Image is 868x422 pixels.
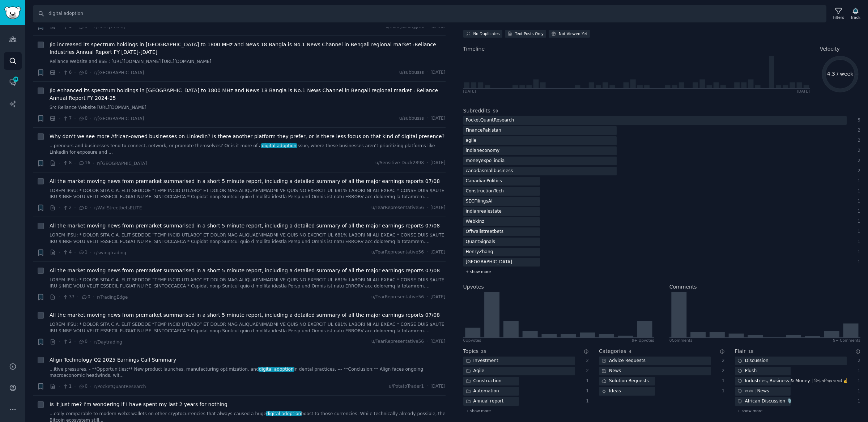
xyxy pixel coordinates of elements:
[735,348,746,355] h2: Flair
[426,294,428,300] span: ·
[59,159,60,167] span: ·
[63,294,75,300] span: 37
[463,116,517,125] div: PocketQuantResearch
[90,383,92,390] span: ·
[463,157,507,166] div: moneyexpo_india
[735,357,771,366] div: Discussion
[515,31,544,36] div: Text Posts Only
[59,338,60,346] span: ·
[78,249,88,256] span: 1
[63,338,72,345] span: 2
[463,136,479,145] div: agile
[4,7,21,19] img: GummySearch logo
[463,338,481,343] div: 0 Upvote s
[371,205,424,211] span: u/TearRepresentative56
[50,401,227,408] a: Is it just me? I'm wondering if I have spent my last 2 years for nothing
[50,133,444,140] span: Why don’t we see more African-owned businesses on LinkedIn? Is there another platform they prefer...
[50,366,446,379] a: ...itive pressures. - **Opportunities:** New product launches, manufacturing optimization, anddig...
[463,107,490,115] h2: Subreddits
[90,69,92,76] span: ·
[78,205,88,211] span: 0
[463,397,506,406] div: Annual report
[463,377,504,386] div: Construction
[90,249,92,256] span: ·
[466,408,491,413] span: + show more
[430,205,445,211] span: [DATE]
[50,356,176,364] a: Align Technology Q2 2025 Earnings Call Summary
[851,15,860,20] div: Track
[59,204,60,212] span: ·
[93,159,94,167] span: ·
[463,45,485,53] span: Timeline
[718,378,725,384] div: 1
[735,387,772,396] div: সংবাদ | News
[90,115,92,122] span: ·
[94,70,144,75] span: r/[GEOGRAPHIC_DATA]
[426,249,428,256] span: ·
[854,178,861,184] div: 1
[718,388,725,395] div: 1
[426,160,428,166] span: ·
[93,293,94,301] span: ·
[97,295,128,300] span: r/TradingEdge
[50,267,440,274] a: All the market moving news from premarket summarised in a short 5 minute report, including a deta...
[463,167,516,176] div: canadasmallbusiness
[430,160,445,166] span: [DATE]
[78,383,88,390] span: 0
[50,232,446,245] a: LOREM IPSU: * DOLOR SITA C.A. ELIT SEDDOE “TEMP INCID UTLABO” ET DOLOR MAG ALIQUAENIMADMI VE QUIS...
[463,89,476,94] div: [DATE]
[74,115,76,122] span: ·
[481,349,486,354] span: 25
[50,311,440,319] span: All the market moving news from premarket summarised in a short 5 minute report, including a deta...
[78,160,90,166] span: 16
[94,250,126,255] span: r/swingtrading
[63,205,72,211] span: 2
[266,411,302,416] span: digital adoption
[854,158,861,164] div: 2
[74,383,76,390] span: ·
[63,69,72,76] span: 6
[78,338,88,345] span: 0
[430,115,445,122] span: [DATE]
[599,367,624,376] div: News
[63,160,72,166] span: 8
[50,222,440,230] a: All the market moving news from premarket summarised in a short 5 minute report, including a deta...
[94,384,146,389] span: r/PocketQuantResearch
[375,160,424,166] span: u/Sensitive-Duck2898
[463,283,484,291] h2: Upvotes
[854,398,861,405] div: 1
[74,338,76,346] span: ·
[50,87,446,102] span: Jio enhanced its spectrum holdings in [GEOGRAPHIC_DATA] to 1800 MHz and News 18 Bangla is No.1 Ne...
[599,377,651,386] div: Solution Requests
[426,383,428,390] span: ·
[559,31,587,36] div: Not Viewed Yet
[50,321,446,334] a: LOREM IPSU: * DOLOR SITA C.A. ELIT SEDDOE “TEMP INCID UTLABO” ET DOLOR MAG ALIQUAENIMADMI VE QUIS...
[430,249,445,256] span: [DATE]
[854,208,861,215] div: 1
[59,293,60,301] span: ·
[463,258,515,267] div: [GEOGRAPHIC_DATA]
[463,348,479,355] h2: Topics
[583,398,589,405] div: 1
[463,227,506,236] div: Offwallstreetbets
[426,69,428,76] span: ·
[4,73,22,91] a: 303
[735,377,847,386] div: Industries, Business & Money | শিল্প, বাণিজ্য ও অর্থ 💰
[59,69,60,76] span: ·
[81,294,90,300] span: 0
[463,177,505,186] div: CanadianPolitics
[463,207,504,216] div: indianrealestate
[74,159,76,167] span: ·
[718,368,725,374] div: 2
[854,168,861,174] div: 2
[599,348,626,355] h2: Categories
[854,368,861,374] div: 1
[50,41,446,56] a: Jio increased its spectrum holdings in [GEOGRAPHIC_DATA] to 1800 MHz and News 18 Bangla is No.1 N...
[735,367,759,376] div: Plush
[463,357,501,366] div: Investment
[63,383,72,390] span: 1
